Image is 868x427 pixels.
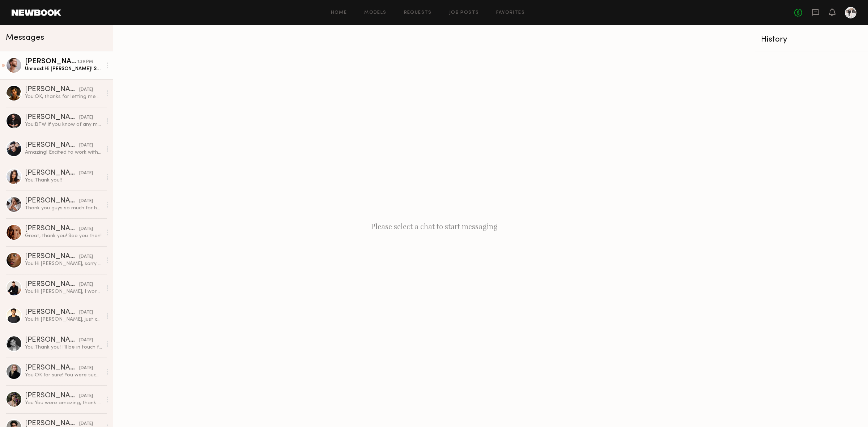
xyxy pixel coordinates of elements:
div: [DATE] [79,226,93,232]
div: [DATE] [79,86,93,93]
div: [DATE] [79,198,93,205]
div: [DATE] [79,253,93,260]
div: [PERSON_NAME] [25,170,79,177]
div: Great, thank you! See you then! [25,232,102,239]
a: Models [364,10,386,15]
div: You: BTW if you know of any models that are your size, could you send me their instagram? So toug... [25,121,102,128]
a: Favorites [496,10,525,15]
div: You: You were amazing, thank you!! [25,400,102,406]
div: Thank you guys so much for having me. Was such a fun day! [25,205,102,212]
div: [DATE] [79,170,93,177]
div: [DATE] [79,393,93,400]
div: 1:39 PM [77,59,93,65]
a: Home [331,10,347,15]
div: Please select a chat to start messaging [113,25,755,427]
div: [PERSON_NAME] [25,58,77,65]
div: You: OK for sure! You were such a professional, it was wonderful to work with you! [25,372,102,379]
div: [PERSON_NAME] [25,142,79,149]
div: [PERSON_NAME] [25,86,79,93]
div: History [761,35,862,44]
div: [PERSON_NAME] [25,114,79,121]
div: You: Hi [PERSON_NAME], sorry I forgot to cancel the booking after the product fitting did not wor... [25,260,102,267]
a: Job Posts [449,10,479,15]
div: [PERSON_NAME] [25,309,79,316]
div: [DATE] [79,365,93,372]
div: You: Thank you! I'll be in touch for future shoots! [25,344,102,351]
div: [DATE] [79,142,93,149]
div: [PERSON_NAME] [25,392,79,400]
div: [PERSON_NAME] [25,337,79,344]
div: [DATE] [79,337,93,344]
div: [PERSON_NAME] [25,197,79,205]
span: Messages [6,34,44,42]
div: [DATE] [79,309,93,316]
div: You: Hi [PERSON_NAME], I work for a men's suit company and we are planning a shoot. Can you pleas... [25,288,102,295]
div: [PERSON_NAME] [25,281,79,288]
div: [PERSON_NAME] [25,225,79,232]
div: Unread: Hi [PERSON_NAME]! So sorry for the delay. I was working when I received your message and ... [25,65,102,72]
div: You: Thank you!! [25,177,102,184]
div: You: Hi [PERSON_NAME], just checking in to see if you got my message about our prom shoot, we'd l... [25,316,102,323]
div: [DATE] [79,281,93,288]
div: You: OK, thanks for letting me know, I'll be in touch when I have more information! [25,93,102,100]
div: Amazing! Excited to work with you all Again [25,149,102,156]
a: Requests [404,10,432,15]
div: [DATE] [79,114,93,121]
div: [PERSON_NAME] [25,253,79,260]
div: [PERSON_NAME] [25,364,79,372]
